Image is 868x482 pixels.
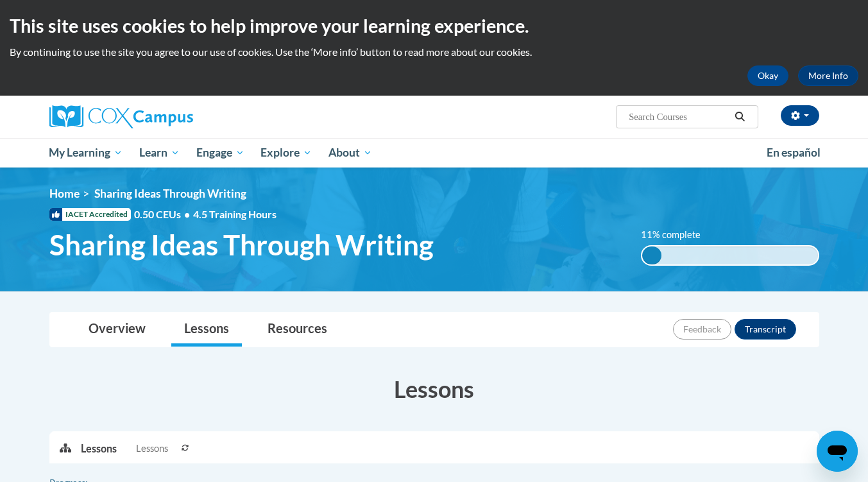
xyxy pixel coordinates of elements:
[188,138,253,168] a: Engage
[49,373,819,405] h3: Lessons
[49,208,131,221] span: IACET Accredited
[49,105,293,128] a: Cox Campus
[49,187,80,200] a: Home
[10,13,858,39] h2: This site uses cookies to help improve your learning experience.
[196,145,244,160] span: Engage
[747,65,788,86] button: Okay
[730,109,749,125] button: Search
[781,105,819,126] button: Account Settings
[767,146,821,159] span: En español
[131,138,188,168] a: Learn
[41,138,132,168] a: My Learning
[49,228,434,262] span: Sharing Ideas Through Writing
[758,139,829,166] a: En español
[184,208,190,220] span: •
[328,145,372,160] span: About
[627,109,730,125] input: Search Courses
[94,187,246,200] span: Sharing Ideas Through Writing
[817,431,858,472] iframe: Button to launch messaging window
[139,145,180,160] span: Learn
[10,45,858,59] p: By continuing to use the site you agree to our use of cookies. Use the ‘More info’ button to read...
[171,313,242,347] a: Lessons
[134,207,193,221] span: 0.50 CEUs
[642,246,661,264] div: 11% complete
[260,145,312,160] span: Explore
[735,319,796,340] button: Transcript
[81,442,117,456] p: Lessons
[641,228,715,242] label: 11% complete
[673,319,731,340] button: Feedback
[255,313,340,347] a: Resources
[30,138,838,168] div: Main menu
[193,208,277,220] span: 4.5 Training Hours
[252,138,320,168] a: Explore
[49,145,123,160] span: My Learning
[49,105,193,128] img: Cox Campus
[798,65,858,86] a: More Info
[76,313,158,347] a: Overview
[320,138,380,168] a: About
[136,442,168,456] span: Lessons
